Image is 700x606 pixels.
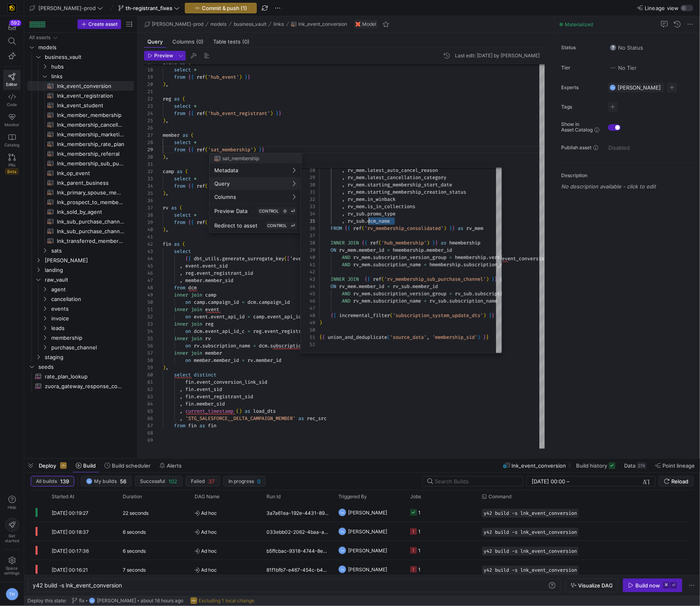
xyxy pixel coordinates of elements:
span: rv_mem [353,254,370,261]
span: subscription_name [463,261,511,268]
span: CONTROL [259,209,279,213]
span: member_id [413,283,438,290]
span: ref [353,225,362,232]
span: rv_mem [348,167,365,173]
div: 38 [301,239,315,247]
span: dcm_name [367,218,390,224]
div: 35 [301,217,315,225]
span: ON [331,283,336,290]
span: , [342,167,345,173]
span: ) [486,276,489,282]
div: 41 [301,261,315,268]
span: is_in_collections [367,203,415,210]
span: CONTROL [267,223,287,228]
span: . [461,261,463,268]
div: 50 [301,326,315,334]
span: } [435,240,438,246]
span: . [365,167,367,173]
span: AND [342,290,350,297]
span: ( [390,312,393,319]
span: . [486,254,489,261]
span: Metadata [214,167,238,173]
span: ⇧ [283,209,287,213]
span: ( [379,240,381,246]
span: } [492,276,495,282]
span: union_and_deduplicate [328,334,387,341]
span: rv_sub [393,283,410,290]
span: = [387,247,390,253]
div: 52 [301,341,315,348]
span: { [333,312,336,319]
span: AND [342,298,350,304]
span: rv_mem [466,225,483,232]
span: rv_sub [348,211,365,217]
span: 'hub_membership' [381,240,427,246]
span: latest_cancellation_category [367,174,446,181]
div: 47 [301,305,315,312]
span: rv_mem [353,298,370,304]
span: . [365,189,367,195]
span: Redirect to asset [214,222,258,229]
span: . [365,174,367,181]
div: 37 [301,232,315,239]
span: 'source_data' [390,334,427,341]
div: 31 [301,188,315,196]
span: ⏎ [291,223,295,228]
span: = [424,298,427,304]
span: sat_membership [222,156,259,161]
span: , [342,211,345,217]
div: 40 [301,254,315,261]
span: } [486,334,489,341]
span: } [495,276,497,282]
div: 49 [301,319,315,326]
span: ( [387,334,390,341]
span: { [331,312,333,319]
span: rv_sub [455,290,472,297]
div: 51 [301,334,315,341]
span: ( [362,225,365,232]
div: 46 [301,297,315,305]
span: rv_sub [430,298,446,304]
div: 39 [301,247,315,254]
span: = [424,261,427,268]
span: { [319,334,322,341]
span: 'subscription_system_update_dts' [393,312,483,319]
span: . [370,290,373,297]
span: AND [342,254,350,261]
span: } [432,240,435,246]
span: . [356,247,359,253]
span: subscription_name [373,261,421,268]
span: { [365,276,367,282]
span: ) [483,312,486,319]
div: 44 [301,283,315,290]
span: . [365,211,367,217]
span: , [342,189,345,195]
span: } [489,312,492,319]
span: hmembership [393,247,424,253]
span: hmembership [449,240,480,246]
span: subscription_version_group [373,290,446,297]
div: 48 [301,312,315,319]
span: 'rv_membership_consolidated' [365,225,444,232]
span: hmembership [430,261,461,268]
span: ( [381,276,384,282]
span: Preview Data [214,208,247,214]
span: } [492,312,495,319]
span: subscription_name [373,298,421,304]
span: { [322,334,325,341]
span: , [342,174,345,181]
span: starting_membership_creation_status [367,189,466,195]
div: 28 [301,167,315,174]
span: ) [427,240,430,246]
span: rv_mem [348,182,365,188]
span: } [483,334,486,341]
span: subscription_name [449,298,497,304]
div: 36 [301,225,315,232]
span: . [370,261,373,268]
div: 43 [301,276,315,283]
span: { [367,276,370,282]
div: 45 [301,290,315,297]
span: , [427,334,430,341]
span: member_id [427,247,452,253]
span: rv_mem [348,189,365,195]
